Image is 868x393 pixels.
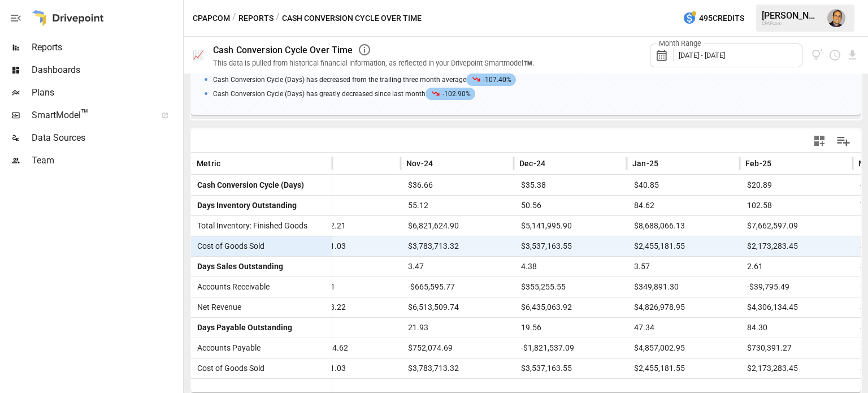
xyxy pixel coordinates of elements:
div: [PERSON_NAME] [762,10,821,21]
span: $4,478,678.22 [293,297,395,317]
span: $36.66 [406,175,508,195]
span: -$3,491,914.62 [293,338,395,358]
span: SmartModel [32,109,149,122]
span: Net Revenue [193,303,241,312]
span: $20.89 [745,175,847,195]
span: Days Sales Outstanding [193,262,283,271]
span: 3.24 [293,257,395,277]
span: $2,242,381.03 [293,236,395,256]
span: Dashboards [32,63,181,77]
div: / [276,11,280,25]
span: $3,537,163.55 [519,359,621,378]
button: Sort [434,156,450,171]
span: Data Sources [32,131,181,145]
span: 55.12 [406,196,508,215]
span: Feb-25 [745,158,771,169]
span: $5,141,995.90 [519,216,621,236]
span: 84.30 [745,318,847,338]
span: 57.18 [293,318,395,338]
div: 📈 [193,50,204,61]
span: -$39,795.49 [745,277,847,297]
span: $45.46 [293,175,395,195]
span: 495 Credits [699,11,744,25]
span: $752,074.69 [406,338,508,358]
button: Tom Gatto [821,2,852,34]
span: [DATE] - [DATE] [679,51,725,59]
span: ™ [81,107,89,121]
span: Cash Conversion Cycle (Days) [193,180,304,189]
button: Sort [222,156,237,171]
button: CPAPcom [193,11,230,25]
span: 2.61 [745,257,847,277]
div: CPAPcom [762,21,821,26]
label: Month Range [656,38,704,49]
span: $94,762.11 [293,277,395,297]
span: Metric [197,158,220,169]
button: Sort [772,156,788,171]
button: View documentation [811,49,824,62]
span: Jan-25 [632,158,658,169]
button: Manage Columns [831,128,856,154]
span: 4.38 [519,257,621,277]
button: 495Credits [678,8,749,29]
span: $7,509,402.21 [293,216,395,236]
span: $4,306,134.45 [745,297,847,317]
span: $6,513,509.74 [406,297,508,317]
span: $6,435,063.92 [519,297,621,317]
span: $349,891.30 [632,277,734,297]
button: Schedule report [828,49,841,62]
span: $6,821,624.90 [406,216,508,236]
span: Plans [32,86,181,100]
span: $4,857,002.95 [632,338,734,358]
span: -$665,595.77 [406,277,508,297]
span: 50.56 [519,196,621,215]
span: Nov-24 [406,158,433,169]
span: -$1,821,537.09 [519,338,621,358]
span: 19.56 [519,318,621,338]
span: Team [32,154,181,167]
span: $2,173,283.45 [745,236,847,256]
span: $730,391.27 [745,338,847,358]
span: 102.58 [745,196,847,215]
span: $355,255.55 [519,277,621,297]
span: 99.40 [293,196,395,215]
span: 47.34 [632,318,734,338]
span: $2,173,283.45 [745,359,847,378]
span: 3.47 [406,257,508,277]
span: $35.38 [519,175,621,195]
span: Days Payable Outstanding [193,323,292,332]
span: $40.85 [632,175,734,195]
span: $2,455,181.55 [632,359,734,378]
span: 21.93 [406,318,508,338]
button: Reports [238,11,274,25]
span: Cash Conversion Cycle (Days) has decreased from the trailing three month average [213,76,519,84]
span: Cash Conversion Cycle (Days) has greatly decreased since last month [213,90,478,98]
span: $2,455,181.55 [632,236,734,256]
span: Cost of Goods Sold [193,241,264,251]
span: -102.90% [426,88,475,100]
span: $8,688,066.13 [632,216,734,236]
span: Cost of Goods Sold [193,364,264,373]
span: $3,783,713.32 [406,359,508,378]
span: 84.62 [632,196,734,215]
span: Total Inventory: Finished Goods [193,221,307,230]
div: This data is pulled from historical financial information, as reflected in your Drivepoint Smartm... [213,59,534,67]
button: Download report [846,49,859,62]
span: $7,662,597.09 [745,216,847,236]
span: $2,242,381.03 [293,359,395,378]
div: Cash Conversion Cycle Over Time [213,45,353,55]
span: Accounts Payable [193,343,261,352]
div: / [232,11,236,25]
span: $3,783,713.32 [406,236,508,256]
span: 3.57 [632,257,734,277]
span: -107.40% [466,74,516,86]
span: Days Inventory Outstanding [193,201,297,210]
span: Reports [32,41,181,54]
img: Tom Gatto [827,9,845,27]
span: $3,537,163.55 [519,236,621,256]
button: Sort [546,156,562,171]
span: Dec-24 [519,158,545,169]
span: $4,826,978.95 [632,297,734,317]
span: Accounts Receivable [193,282,270,291]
